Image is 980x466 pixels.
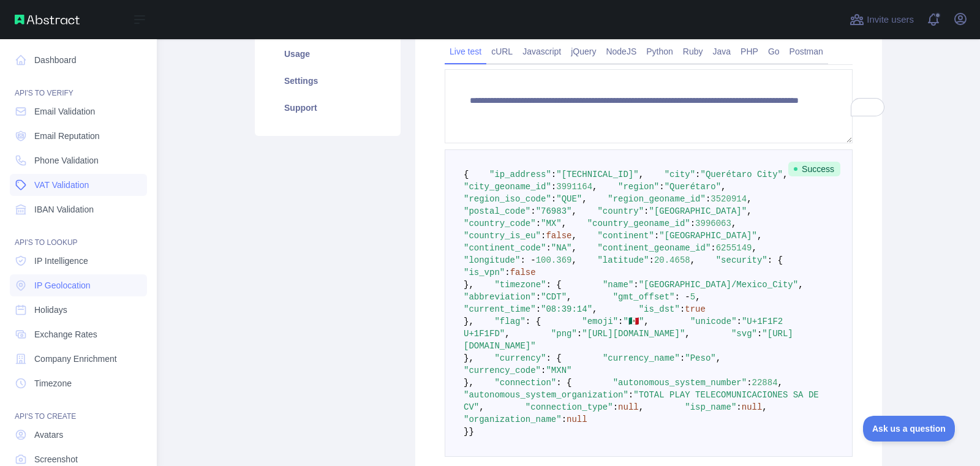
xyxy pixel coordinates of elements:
[10,125,147,147] a: Email Reputation
[747,206,752,216] span: ,
[546,243,551,253] span: :
[721,182,726,192] span: ,
[464,182,551,192] span: "city_geoname_id"
[571,255,576,265] span: ,
[556,182,592,192] span: 3991164
[526,317,541,326] span: : {
[464,243,546,253] span: "continent_code"
[757,329,762,339] span: :
[624,317,644,326] span: "🇲🇽"
[863,416,956,442] iframe: Toggle Customer Support
[505,329,510,339] span: ,
[597,231,654,241] span: "continent"
[639,304,680,314] span: "is_dst"
[785,42,828,61] a: Postman
[737,317,742,326] span: :
[675,292,690,302] span: : -
[716,255,767,265] span: "security"
[613,402,618,412] span: :
[464,390,628,400] span: "autonomous_system_organization"
[530,206,535,216] span: :
[464,231,541,241] span: "country_is_eu"
[788,162,840,176] span: Success
[34,328,97,340] span: Exchange Rates
[685,402,736,412] span: "isp_name"
[464,292,536,302] span: "abbreviation"
[628,390,633,400] span: :
[34,353,117,365] span: Company Enrichment
[571,206,576,216] span: ,
[695,170,700,179] span: :
[618,317,623,326] span: :
[603,353,680,363] span: "currency_name"
[731,219,736,228] span: ,
[556,170,638,179] span: "[TECHNICAL_ID]"
[690,255,695,265] span: ,
[10,372,147,394] a: Timezone
[680,304,685,314] span: :
[464,170,469,179] span: {
[592,304,597,314] span: ,
[541,231,546,241] span: :
[659,182,664,192] span: :
[767,255,783,265] span: : {
[613,378,747,388] span: "autonomous_system_number"
[654,255,690,265] span: 20.4658
[10,299,147,321] a: Holidays
[716,353,721,363] span: ,
[15,15,80,24] img: Abstract API
[597,206,644,216] span: "country"
[597,243,710,253] span: "continent_geoname_id"
[269,67,386,94] a: Settings
[601,42,641,61] a: NodeJS
[641,42,678,61] a: Python
[541,292,567,302] span: "CDT"
[526,402,613,412] span: "connection_type"
[708,42,736,61] a: Java
[706,194,710,204] span: :
[665,182,721,192] span: "Querétaro"
[34,304,67,316] span: Holidays
[541,304,592,314] span: "08:39:14"
[10,348,147,370] a: Company Enrichment
[665,170,695,179] span: "city"
[546,231,571,241] span: false
[486,42,518,61] a: cURL
[613,292,675,302] span: "gmt_offset"
[536,206,572,216] span: "76983"
[562,219,567,228] span: ,
[34,255,88,267] span: IP Intelligence
[556,378,571,388] span: : {
[464,304,536,314] span: "current_time"
[464,206,530,216] span: "postal_code"
[551,243,572,253] span: "NA"
[747,194,752,204] span: ,
[445,69,853,143] textarea: To enrich screen reader interactions, please activate Accessibility in Grammarly extension settings
[494,353,546,363] span: "currency"
[464,378,474,388] span: },
[731,329,757,339] span: "svg"
[690,219,695,228] span: :
[520,255,535,265] span: : -
[847,10,916,29] button: Invite users
[10,100,147,122] a: Email Validation
[518,42,566,61] a: Javascript
[494,317,525,326] span: "flag"
[10,73,147,98] div: API'S TO VERIFY
[551,194,556,204] span: :
[618,402,639,412] span: null
[551,329,577,339] span: "png"
[464,255,520,265] span: "longitude"
[464,194,551,204] span: "region_iso_code"
[464,219,536,228] span: "country_code"
[34,130,100,142] span: Email Reputation
[536,304,541,314] span: :
[34,154,99,167] span: Phone Validation
[678,42,708,61] a: Ruby
[541,219,562,228] span: "MX"
[34,279,91,291] span: IP Geolocation
[10,397,147,421] div: API'S TO CREATE
[464,427,469,437] span: }
[536,255,572,265] span: 100.369
[710,194,747,204] span: 3520914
